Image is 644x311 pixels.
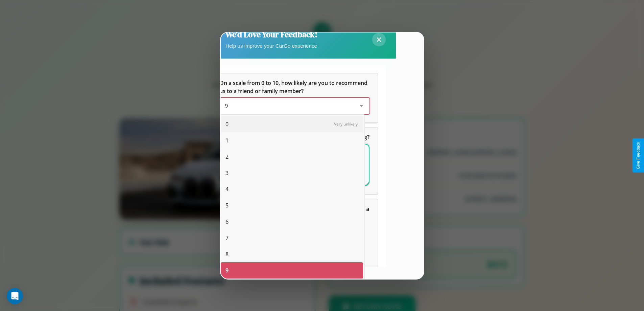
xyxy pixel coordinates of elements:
[225,102,228,110] span: 9
[219,133,369,141] span: What can we do to make your experience more satisfying?
[221,165,363,181] div: 3
[221,116,363,132] div: 0
[225,185,229,193] span: 4
[636,142,641,169] div: Give Feedback
[225,153,229,161] span: 2
[225,250,229,258] span: 8
[221,181,363,197] div: 4
[225,234,229,242] span: 7
[225,169,229,177] span: 3
[221,279,363,295] div: 10
[221,132,363,149] div: 1
[225,120,229,128] span: 0
[7,288,23,304] div: Open Intercom Messenger
[219,79,369,95] span: On a scale from 0 to 10, how likely are you to recommend us to a friend or family member?
[225,218,229,226] span: 6
[225,29,317,40] h2: We'd Love Your Feedback!
[219,79,369,95] h5: On a scale from 0 to 10, how likely are you to recommend us to a friend or family member?
[225,41,317,50] p: Help us improve your CarGo experience
[225,201,229,209] span: 5
[219,205,371,221] span: Which of the following features do you value the most in a vehicle?
[221,149,363,165] div: 2
[221,246,363,262] div: 8
[211,73,378,122] div: On a scale from 0 to 10, how likely are you to recommend us to a friend or family member?
[225,136,229,145] span: 1
[334,121,358,127] span: Very unlikely
[225,266,229,274] span: 9
[221,197,363,214] div: 5
[221,230,363,246] div: 7
[219,98,369,114] div: On a scale from 0 to 10, how likely are you to recommend us to a friend or family member?
[221,262,363,279] div: 9
[221,214,363,230] div: 6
